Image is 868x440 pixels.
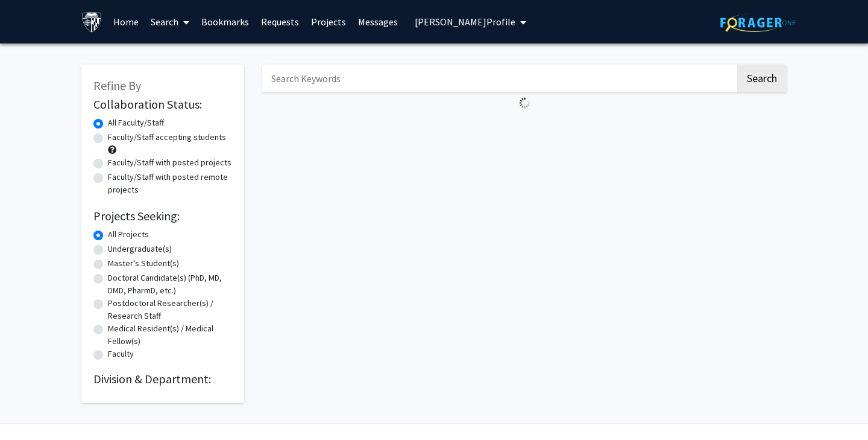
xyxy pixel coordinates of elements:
h2: Collaboration Status: [93,97,232,112]
a: Messages [352,1,404,43]
span: [PERSON_NAME] Profile [415,16,515,28]
input: Search Keywords [262,65,735,92]
a: Projects [305,1,352,43]
img: Johns Hopkins University Logo [81,11,102,33]
label: Master's Student(s) [108,257,179,270]
a: Bookmarks [195,1,255,43]
button: Search [737,65,787,92]
label: Doctoral Candidate(s) (PhD, MD, DMD, PharmD, etc.) [108,272,232,297]
a: Requests [255,1,305,43]
img: ForagerOne Logo [720,13,796,32]
h2: Projects Seeking: [93,209,232,223]
label: Medical Resident(s) / Medical Fellow(s) [108,322,232,348]
label: Faculty/Staff accepting students [108,131,226,144]
label: Faculty/Staff with posted remote projects [108,171,232,196]
a: Home [107,1,145,43]
label: Faculty [108,348,134,360]
h2: Division & Department: [93,372,232,386]
nav: Page navigation [262,113,787,141]
img: Loading [514,92,535,113]
label: Undergraduate(s) [108,243,172,255]
label: All Projects [108,228,149,241]
label: Postdoctoral Researcher(s) / Research Staff [108,297,232,322]
label: All Faculty/Staff [108,116,164,129]
a: Search [145,1,195,43]
label: Faculty/Staff with posted projects [108,156,231,169]
span: Refine By [93,78,141,93]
